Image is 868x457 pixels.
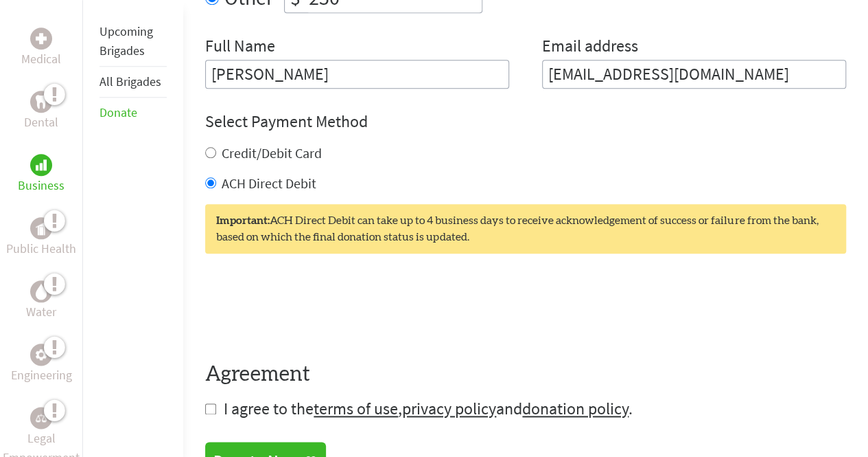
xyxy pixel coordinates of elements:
[205,204,846,254] div: ACH Direct Debit can take up to 4 business days to receive acknowledgement of success or failure ...
[36,159,47,170] img: Business
[36,221,47,235] img: Public Health
[205,281,414,335] iframe: reCAPTCHA
[205,362,846,387] h4: Agreement
[6,217,76,258] a: Public HealthPublic Health
[24,113,58,132] p: Dental
[36,95,47,108] img: Dental
[224,398,633,419] span: I agree to the , and .
[99,74,161,89] a: All Brigades
[99,23,153,58] a: Upcoming Brigades
[36,283,47,299] img: Water
[542,60,846,89] input: Your Email
[30,280,52,302] div: Water
[205,111,846,133] h4: Select Payment Method
[36,414,47,422] img: Legal Empowerment
[18,154,64,195] a: BusinessBusiness
[30,407,52,429] div: Legal Empowerment
[30,344,52,366] div: Engineering
[36,349,47,360] img: Engineering
[522,398,629,419] a: donation policy
[314,398,398,419] a: terms of use
[26,302,56,322] p: Water
[6,239,76,258] p: Public Health
[24,91,58,132] a: DentalDental
[21,49,61,69] p: Medical
[21,27,61,69] a: MedicalMedical
[99,98,167,128] li: Donate
[402,398,496,419] a: privacy policy
[36,33,47,44] img: Medical
[99,16,167,67] li: Upcoming Brigades
[11,366,72,385] p: Engineering
[18,176,64,195] p: Business
[222,175,316,192] label: ACH Direct Debit
[542,35,638,60] label: Email address
[30,154,52,176] div: Business
[30,217,52,239] div: Public Health
[26,280,56,322] a: WaterWater
[99,104,137,120] a: Donate
[216,215,270,226] strong: Important:
[222,144,322,161] label: Credit/Debit Card
[205,60,509,89] input: Enter Full Name
[99,67,167,98] li: All Brigades
[30,91,52,113] div: Dental
[11,344,72,385] a: EngineeringEngineering
[30,27,52,49] div: Medical
[205,35,275,60] label: Full Name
